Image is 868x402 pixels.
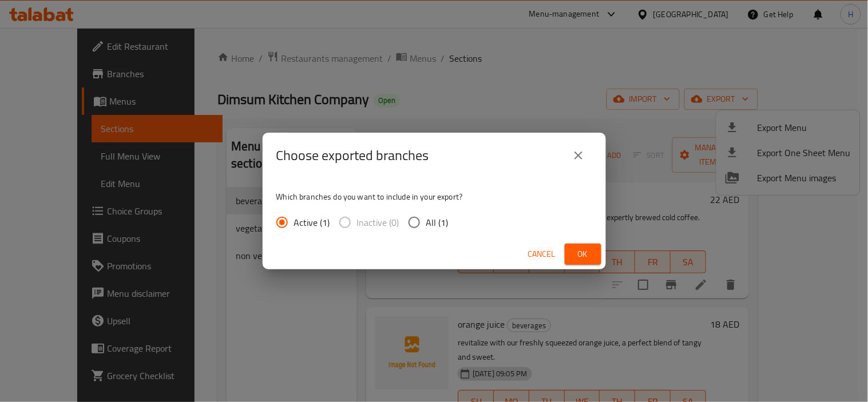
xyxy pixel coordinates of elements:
span: Cancel [528,247,556,261]
button: Ok [565,244,601,265]
span: Ok [574,247,592,261]
span: All (1) [426,216,449,229]
span: Active (1) [294,216,330,229]
h2: Choose exported branches [276,146,429,165]
button: Cancel [524,244,560,265]
span: Inactive (0) [357,216,399,229]
button: close [565,142,592,169]
p: Which branches do you want to include in your export? [276,191,592,202]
